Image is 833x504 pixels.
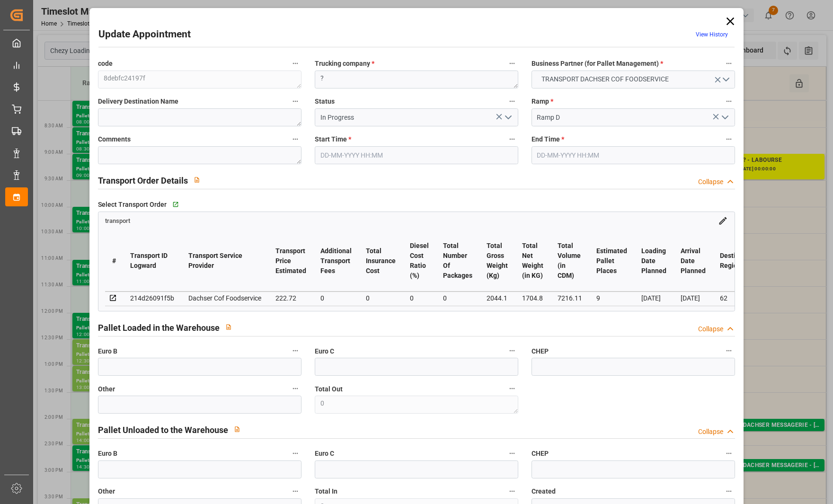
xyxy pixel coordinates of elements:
div: 1704.8 [522,292,543,304]
span: transport [105,217,130,224]
span: CHEP [532,346,549,356]
div: 0 [366,292,396,304]
span: Start Time [315,134,351,144]
th: # [105,230,123,292]
button: open menu [500,110,514,125]
button: Euro C [506,345,518,357]
div: 9 [596,292,627,304]
span: Ramp [532,97,553,106]
h2: Pallet Unloaded to the Warehouse [98,424,228,436]
button: Status [506,95,518,107]
div: Dachser Cof Foodservice [188,292,261,304]
button: Trucking company * [506,57,518,70]
button: open menu [532,71,735,88]
button: View description [220,318,238,336]
span: Other [98,486,115,496]
button: Euro B [289,345,301,357]
div: 214d26091f5b [130,292,174,304]
span: Euro C [315,346,334,356]
div: 0 [320,292,352,304]
button: View description [188,171,206,189]
button: open menu [717,110,731,125]
th: Estimated Pallet Places [589,230,634,292]
button: Start Time * [506,133,518,145]
span: Euro B [98,346,117,356]
button: CHEP [723,345,735,357]
th: Total Volume (in CDM) [550,230,589,292]
th: Destination Region [713,230,762,292]
button: Delivery Destination Name [289,95,301,107]
span: Status [315,97,335,106]
th: Diesel Cost Ratio (%) [403,230,436,292]
button: Euro B [289,447,301,460]
span: End Time [532,134,564,144]
textarea: ? [315,71,518,88]
textarea: 8debfc24197f [98,71,301,88]
button: Euro C [506,447,518,460]
button: Total In [506,485,518,497]
span: Trucking company [315,59,374,69]
div: Collapse [698,427,723,437]
span: Total Out [315,384,343,394]
span: TRANSPORT DACHSER COF FOODSERVICE [537,74,673,84]
button: View description [228,420,246,438]
button: code [289,57,301,70]
input: DD-MM-YYYY HH:MM [532,146,735,164]
th: Transport ID Logward [123,230,181,292]
span: Delivery Destination Name [98,97,178,106]
th: Additional Transport Fees [313,230,359,292]
button: Business Partner (for Pallet Management) * [723,57,735,70]
button: Ramp * [723,95,735,107]
div: [DATE] [681,292,706,304]
div: 222.72 [275,292,306,304]
input: DD-MM-YYYY HH:MM [315,146,518,164]
span: Other [98,384,115,394]
div: 7216.11 [558,292,582,304]
span: Euro B [98,449,117,459]
h2: Pallet Loaded in the Warehouse [98,321,220,334]
button: Comments [289,133,301,145]
th: Transport Service Provider [181,230,268,292]
th: Loading Date Planned [634,230,673,292]
a: View History [696,31,728,38]
div: [DATE] [641,292,666,304]
input: Type to search/select [315,108,518,126]
button: Created [723,485,735,497]
th: Total Insurance Cost [359,230,403,292]
span: Euro C [315,449,334,459]
a: transport [105,216,130,224]
h2: Transport Order Details [98,174,188,187]
span: Select Transport Order [98,200,167,210]
div: 0 [443,292,472,304]
span: code [98,59,113,69]
button: Total Out [506,382,518,395]
div: 0 [410,292,429,304]
textarea: 0 [315,396,518,414]
th: Transport Price Estimated [268,230,313,292]
button: Other [289,382,301,395]
th: Total Number Of Packages [436,230,479,292]
input: Type to search/select [532,108,735,126]
th: Total Gross Weight (Kg) [479,230,515,292]
span: Comments [98,134,131,144]
span: CHEP [532,449,549,459]
span: Created [532,486,556,496]
span: Business Partner (for Pallet Management) [532,59,663,69]
div: 2044.1 [487,292,508,304]
button: CHEP [723,447,735,460]
h2: Update Appointment [98,27,191,42]
span: Total In [315,486,337,496]
th: Total Net Weight (in KG) [515,230,550,292]
div: Collapse [698,177,723,187]
button: Other [289,485,301,497]
div: 62 [720,292,755,304]
th: Arrival Date Planned [673,230,713,292]
button: End Time * [723,133,735,145]
div: Collapse [698,324,723,334]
